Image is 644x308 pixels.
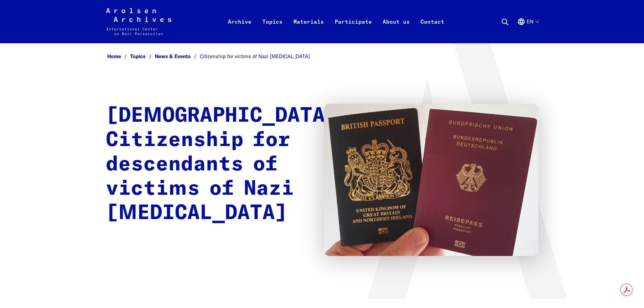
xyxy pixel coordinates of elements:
a: News & Events [155,53,200,60]
nav: Breadcrumb [106,51,539,62]
a: Contact [415,16,450,43]
a: Topics [130,53,155,60]
a: Archive [222,16,257,43]
a: Home [107,53,130,60]
a: Materials [288,16,329,43]
a: Topics [257,16,288,43]
button: English, language selection [517,18,539,42]
span: Citizenship for victims of Nazi [MEDICAL_DATA] [200,53,310,60]
a: About us [377,16,415,43]
nav: Primary [222,8,450,35]
h1: [DEMOGRAPHIC_DATA] Citizenship for descendants of victims of Nazi [MEDICAL_DATA] [106,104,337,226]
a: Participate [329,16,377,43]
